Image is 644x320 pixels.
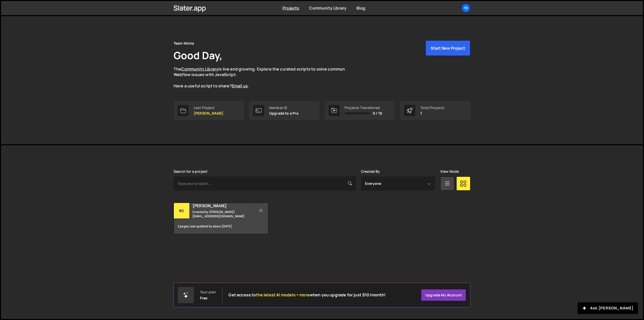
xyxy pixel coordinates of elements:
span: the latest AI models + more [256,292,310,298]
a: Blog [356,5,365,11]
div: Team Micha [174,40,194,46]
a: Upgrade my account [421,289,466,301]
div: Total Projects [420,106,445,110]
a: Last Project [PERSON_NAME] [174,101,244,120]
a: Te [461,4,470,13]
div: Your plan [200,290,216,294]
div: Member ID [269,106,299,110]
input: Type your project... [174,176,356,191]
p: Upgrade to a Pro [269,111,299,115]
p: The is live and growing. Explore the curated scripts to solve common Webflow issues with JavaScri... [174,66,355,89]
a: Email us [232,83,248,89]
label: Search for a project [174,169,208,173]
a: Community Library [309,5,346,11]
div: Free [200,296,208,300]
button: Start New Project [425,40,470,56]
label: Created By [361,169,380,173]
h2: Get access to when you upgrade for just $10/month! [228,293,386,297]
a: BG [PERSON_NAME] Created by [PERSON_NAME][EMAIL_ADDRESS][DOMAIN_NAME] 2 pages, last updated by ab... [174,203,268,234]
div: Last Project [194,106,223,110]
div: BG [174,203,190,219]
a: Projects [283,5,299,11]
h1: Good Day, [174,48,222,62]
button: Ask [PERSON_NAME] [578,302,638,314]
p: [PERSON_NAME] [194,111,223,115]
p: 1 [420,111,445,115]
div: Projects Transferred [345,106,382,110]
small: Created by [PERSON_NAME][EMAIL_ADDRESS][DOMAIN_NAME] [192,210,253,218]
a: Community Library [181,66,218,72]
span: 0 / 10 [373,111,382,115]
div: 2 pages, last updated by about [DATE] [174,219,268,234]
label: View Mode [440,169,459,173]
h2: [PERSON_NAME] [192,203,253,208]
